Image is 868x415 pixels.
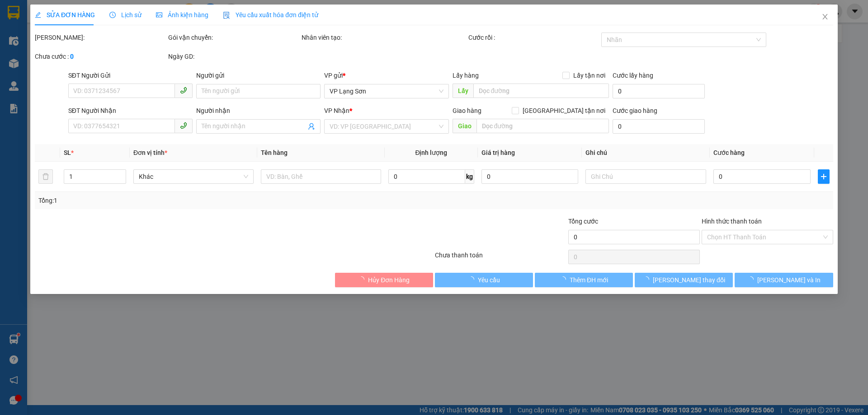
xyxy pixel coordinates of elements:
input: Dọc đường [473,84,609,98]
span: kg [465,169,474,184]
div: SĐT Người Nhận [68,106,193,116]
label: Cước giao hàng [613,107,657,114]
div: VP gửi [325,70,449,80]
span: Yêu cầu xuất hóa đơn điện tử [223,11,318,19]
span: Giá trị hàng [481,149,515,156]
span: Yêu cầu [478,275,500,285]
button: Thêm ĐH mới [535,273,633,287]
input: Cước giao hàng [613,119,705,134]
button: Yêu cầu [435,273,533,287]
span: Hủy Đơn Hàng [368,275,410,285]
span: Thêm ĐH mới [570,275,608,285]
div: SĐT Người Gửi [68,70,193,80]
span: Lấy hàng [453,72,479,79]
span: VP Lạng Sơn [330,84,443,98]
span: Ảnh kiện hàng [156,11,208,19]
button: Close [812,5,838,30]
span: plus [818,173,829,180]
div: Chưa thanh toán [434,250,567,266]
span: [GEOGRAPHIC_DATA] tận nơi [519,106,609,116]
span: loading [358,276,368,283]
span: loading [468,276,478,283]
span: Khác [139,170,248,183]
span: Tên hàng [261,149,288,156]
span: [PERSON_NAME] thay đổi [653,275,725,285]
input: Dọc đường [476,119,609,133]
span: Định lượng [415,149,448,156]
span: Cước hàng [713,149,745,156]
span: Tổng cước [568,218,598,225]
span: Giao hàng [453,107,481,114]
button: [PERSON_NAME] thay đổi [635,273,733,287]
span: loading [747,276,757,283]
img: icon [223,12,230,19]
div: Người gửi [196,70,321,80]
div: [PERSON_NAME]: [35,33,166,42]
span: edit [35,12,41,18]
input: Cước lấy hàng [613,84,705,98]
div: Ngày GD: [168,51,300,61]
input: Ghi Chú [586,169,706,184]
span: close [821,13,829,20]
span: Giao [453,119,476,133]
span: Lấy [453,84,473,98]
span: user-add [308,123,316,130]
div: Nhân viên tạo: [302,33,467,42]
div: Người nhận [196,106,321,116]
div: Gói vận chuyển: [168,33,300,42]
span: SỬA ĐƠN HÀNG [35,11,95,19]
div: Tổng: 1 [38,196,335,205]
span: clock-circle [109,12,116,18]
button: delete [38,169,53,184]
button: plus [818,169,830,184]
button: Hủy Đơn Hàng [335,273,433,287]
div: Chưa cước : [35,51,166,61]
div: Cước rồi : [468,33,600,42]
span: phone [180,87,187,94]
span: Lấy tận nơi [570,70,609,80]
span: Đơn vị tính [133,149,167,156]
span: picture [156,12,162,18]
span: loading [643,276,653,283]
b: 0 [70,53,74,60]
span: phone [180,122,187,129]
span: SL [64,149,71,156]
label: Cước lấy hàng [613,72,653,79]
label: Hình thức thanh toán [702,218,762,225]
span: VP Nhận [325,107,350,114]
input: VD: Bàn, Ghế [261,169,381,184]
button: [PERSON_NAME] và In [735,273,833,287]
span: Lịch sử [109,11,142,19]
span: loading [560,276,570,283]
span: [PERSON_NAME] và In [757,275,821,285]
th: Ghi chú [582,144,710,162]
